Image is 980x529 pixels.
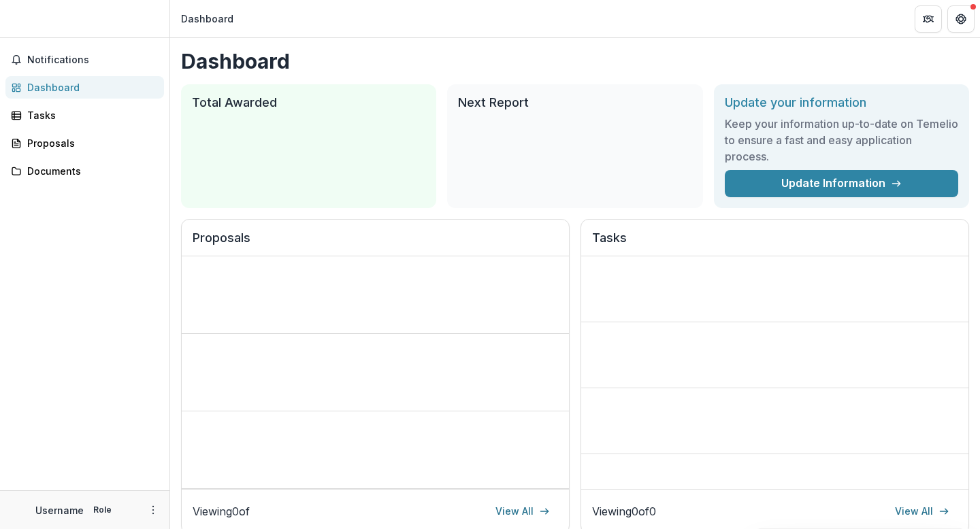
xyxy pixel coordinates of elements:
[193,231,558,256] h2: Proposals
[5,76,164,99] a: Dashboard
[27,164,153,178] div: Documents
[725,116,958,165] h3: Keep your information up-to-date on Temelio to ensure a fast and easy application process.
[27,80,153,95] div: Dashboard
[181,49,969,73] h1: Dashboard
[176,9,239,29] nav: breadcrumb
[27,54,159,66] span: Notifications
[193,503,250,519] p: Viewing 0 of
[5,104,164,126] a: Tasks
[27,136,153,150] div: Proposals
[192,95,425,110] h2: Total Awarded
[35,503,84,517] p: Username
[915,5,942,33] button: Partners
[5,132,164,154] a: Proposals
[89,504,116,516] p: Role
[5,49,164,71] button: Notifications
[947,5,975,33] button: Get Help
[181,12,233,26] div: Dashboard
[145,502,161,518] button: More
[725,170,958,197] a: Update Information
[887,500,958,522] a: View All
[5,160,164,182] a: Documents
[27,108,153,122] div: Tasks
[487,500,558,522] a: View All
[725,95,958,110] h2: Update your information
[592,231,958,256] h2: Tasks
[458,95,691,110] h2: Next Report
[592,503,656,519] p: Viewing 0 of 0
